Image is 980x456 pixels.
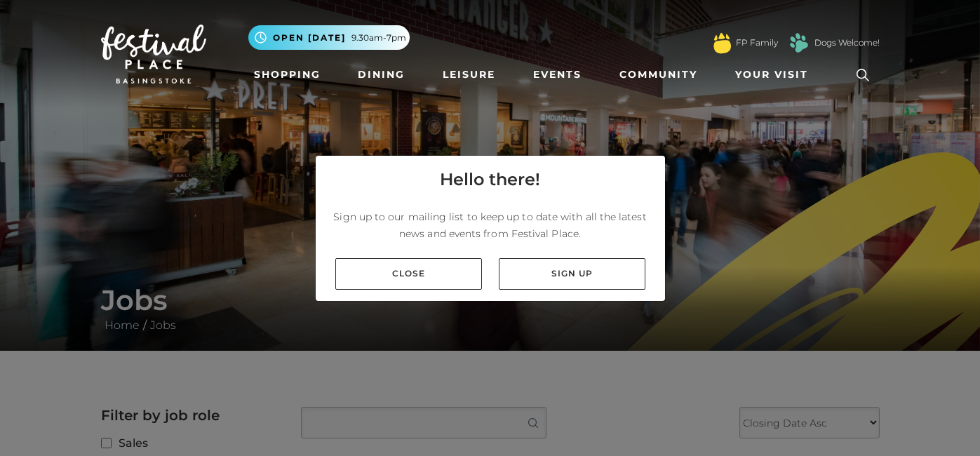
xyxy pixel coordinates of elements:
[614,62,703,88] a: Community
[273,32,346,44] span: Open [DATE]
[351,32,406,44] span: 9.30am-7pm
[248,25,410,50] button: Open [DATE] 9.30am-7pm
[101,25,206,83] img: Festival Place Logo
[730,62,821,88] a: Your Visit
[437,62,501,88] a: Leisure
[528,62,587,88] a: Events
[335,258,482,290] a: Close
[440,167,540,192] h4: Hello there!
[327,208,654,242] p: Sign up to our mailing list to keep up to date with all the latest news and events from Festival ...
[814,36,880,49] a: Dogs Welcome!
[248,62,326,88] a: Shopping
[736,36,778,49] a: FP Family
[352,62,410,88] a: Dining
[735,67,808,82] span: Your Visit
[499,258,645,290] a: Sign up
